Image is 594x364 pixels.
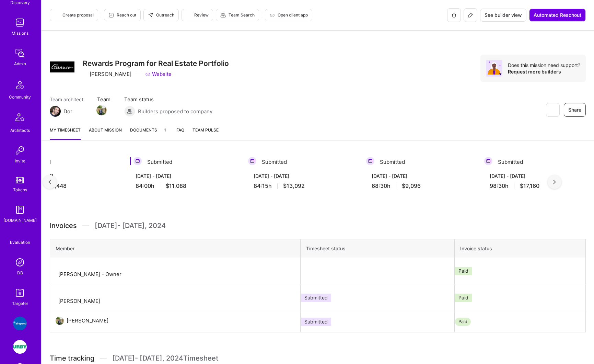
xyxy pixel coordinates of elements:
div: DB [17,269,23,276]
img: User Avatar [56,317,64,325]
img: left [48,180,51,184]
a: FAQ [176,126,184,140]
span: Reach out [108,12,136,18]
button: Reach out [104,9,141,21]
div: 84:00 h [136,182,234,190]
img: Divider [82,220,89,231]
span: Team Pulse [193,127,219,133]
button: Create proposal [50,9,98,21]
img: admin teamwork [13,46,27,60]
th: Invoice status [455,239,586,258]
span: Builders proposed to company [138,108,212,115]
span: [DATE] - [DATE] , 2024 [95,220,166,231]
button: Automated Reachout [529,9,586,22]
div: Invite [15,157,25,164]
div: 98:30 h [490,182,589,190]
div: 64:00 h [18,182,116,190]
i: icon EyeClosed [550,107,555,113]
button: Team Search [216,9,259,21]
div: [DATE] - [DATE] [372,172,470,180]
span: $11,088 [166,182,186,190]
button: Share [564,103,586,117]
a: Team Member Avatar [97,104,106,116]
img: guide book [13,203,27,217]
img: Team Member Avatar [96,105,107,115]
span: Invoices [50,220,77,231]
h3: Rewards Program for Real Estate Portfolio [83,59,229,68]
div: Submitted [366,157,476,167]
img: Team Architect [50,106,61,117]
span: Open client app [269,12,308,18]
th: Member [50,239,301,258]
th: Timesheet status [301,239,455,258]
i: icon CompanyGray [83,71,88,77]
img: Submitted [133,157,142,165]
button: Open client app [265,9,312,21]
img: Submitted [484,157,492,165]
div: Dor [63,108,72,115]
img: Company Logo [50,61,74,72]
a: Airspeed: A platform to help employees feel more connected and celebrated [11,317,28,330]
div: Tokens [13,186,27,193]
a: My timesheet [50,126,81,140]
img: Skill Targeter [13,286,27,300]
img: Admin Search [13,255,27,269]
span: [DATE] - [DATE] , 2024 Timesheet [112,354,218,363]
img: Submitted [248,157,256,165]
span: Outreach [148,12,174,18]
img: Builders proposed to company [124,106,135,117]
span: $8,448 [48,182,67,190]
div: 84:15 h [254,182,352,190]
img: teamwork [13,16,27,30]
div: [DATE] - [DATE] [18,172,116,180]
a: Website [145,70,172,78]
img: right [553,180,556,184]
div: Submitted [301,294,331,302]
span: Time tracking [50,354,94,363]
div: Evaluation [10,239,30,246]
div: Submitted [12,157,122,167]
div: Admin [14,60,26,67]
div: 1 [162,127,168,134]
div: Missions [12,30,28,37]
a: Urby: Booking & Website redesign [11,340,28,354]
span: $17,160 [520,182,539,190]
div: Submitted [248,157,358,167]
span: $13,092 [283,182,305,190]
img: Airspeed: A platform to help employees feel more connected and celebrated [13,317,27,330]
span: Review [186,12,209,18]
span: Team status [124,96,212,103]
div: [DATE] - [DATE] [254,172,352,180]
div: Submitted [484,157,594,167]
div: Does this mission need support? [508,62,580,68]
span: Documents [130,126,168,134]
div: [PERSON_NAME] [58,297,100,305]
span: Create proposal [54,12,94,18]
span: Team architect [50,96,83,103]
img: Invite [13,144,27,157]
img: Urby: Booking & Website redesign [13,340,27,354]
img: Avatar [486,60,502,77]
div: Architects [10,127,30,134]
div: [DATE] - [DATE] [490,172,589,180]
a: About Mission [89,126,122,140]
span: Automated Reachout [534,12,581,19]
div: [PERSON_NAME] - Owner [58,270,121,278]
div: Paid [455,294,472,302]
span: See builder view [485,12,522,19]
div: [PERSON_NAME] [67,317,108,325]
button: Review [182,9,213,21]
i: icon SelectionTeam [18,234,23,239]
i: icon Mail [75,109,81,114]
div: Paid [455,318,471,326]
div: [PERSON_NAME] [83,70,131,78]
span: $9,096 [402,182,421,190]
div: Targeter [12,300,28,307]
span: Share [568,106,581,113]
i: icon Targeter [186,12,191,18]
button: See builder view [480,9,526,22]
a: Team Pulse [193,126,219,140]
span: Team [97,96,110,103]
button: Outreach [143,9,179,21]
div: 68:30 h [372,182,470,190]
